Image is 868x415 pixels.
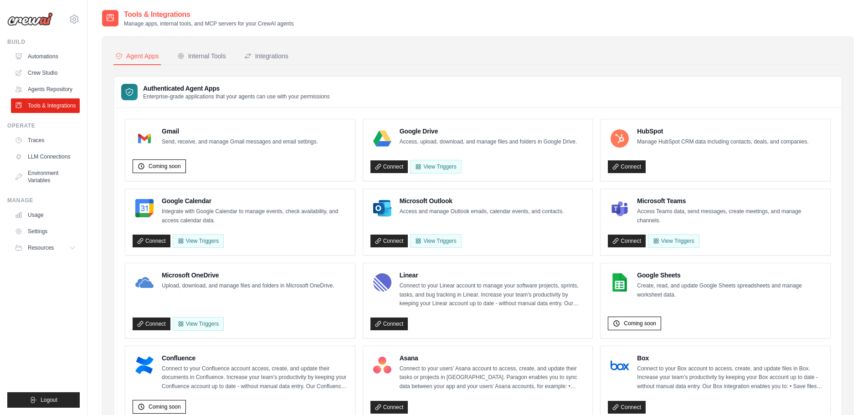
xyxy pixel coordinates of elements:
[611,199,629,217] img: Microsoft Teams Logo
[11,166,80,188] a: Environment Variables
[7,392,80,408] button: Logout
[11,224,80,239] a: Settings
[177,51,226,61] div: Internal Tools
[7,38,80,46] div: Build
[400,282,586,308] p: Connect to your Linear account to manage your software projects, sprints, tasks, and bug tracking...
[28,244,54,251] span: Resources
[41,396,57,404] span: Logout
[370,401,408,414] a: Connect
[637,354,823,363] h4: Box
[637,127,808,136] h4: HubSpot
[149,403,181,410] span: Coming soon
[162,138,318,147] p: Send, receive, and manage Gmail messages and email settings.
[162,271,334,280] h4: Microsoft OneDrive
[637,138,808,147] p: Manage HubSpot CRM data including contacts, deals, and companies.
[373,129,391,148] img: Google Drive Logo
[173,234,224,248] button: View Triggers
[637,207,823,225] p: Access Teams data, send messages, create meetings, and manage channels.
[400,127,577,136] h4: Google Drive
[7,197,80,204] div: Manage
[124,9,294,20] h2: Tools & Integrations
[124,20,294,27] p: Manage apps, internal tools, and MCP servers for your CrewAI agents
[242,48,290,65] button: Integrations
[162,207,348,225] p: Integrate with Google Calendar to manage events, check availability, and access calendar data.
[608,160,646,173] a: Connect
[11,49,80,64] a: Automations
[410,160,461,174] : View Triggers
[11,66,80,80] a: Crew Studio
[611,273,629,292] img: Google Sheets Logo
[143,84,330,93] h3: Authenticated Agent Apps
[135,273,154,292] img: Microsoft OneDrive Logo
[370,160,408,173] a: Connect
[637,364,823,391] p: Connect to your Box account to access, create, and update files in Box. Increase your team’s prod...
[400,138,577,147] p: Access, upload, download, and manage files and folders in Google Drive.
[162,354,348,363] h4: Confluence
[648,234,699,248] : View Triggers
[400,354,586,363] h4: Asana
[143,93,330,100] p: Enterprise-grade applications that your agents can use with your permissions
[113,48,161,65] button: Agent Apps
[149,163,181,170] span: Coming soon
[11,98,80,113] a: Tools & Integrations
[624,320,656,327] span: Coming soon
[162,196,348,205] h4: Google Calendar
[637,196,823,205] h4: Microsoft Teams
[400,196,564,205] h4: Microsoft Outlook
[135,199,154,217] img: Google Calendar Logo
[133,318,170,330] a: Connect
[11,208,80,222] a: Usage
[611,356,629,374] img: Box Logo
[11,241,80,255] button: Resources
[400,271,586,280] h4: Linear
[135,129,154,148] img: Gmail Logo
[611,129,629,148] img: HubSpot Logo
[410,234,461,248] : View Triggers
[115,51,159,61] div: Agent Apps
[637,271,823,280] h4: Google Sheets
[11,133,80,148] a: Traces
[400,207,564,216] p: Access and manage Outlook emails, calendar events, and contacts.
[173,317,224,331] : View Triggers
[244,51,288,61] div: Integrations
[608,235,646,247] a: Connect
[400,364,586,391] p: Connect to your users’ Asana account to access, create, and update their tasks or projects in [GE...
[373,199,391,217] img: Microsoft Outlook Logo
[373,356,391,374] img: Asana Logo
[370,235,408,247] a: Connect
[11,149,80,164] a: LLM Connections
[373,273,391,292] img: Linear Logo
[608,401,646,414] a: Connect
[11,82,80,97] a: Agents Repository
[162,282,334,291] p: Upload, download, and manage files and folders in Microsoft OneDrive.
[175,48,228,65] button: Internal Tools
[135,356,154,374] img: Confluence Logo
[637,282,823,299] p: Create, read, and update Google Sheets spreadsheets and manage worksheet data.
[133,235,170,247] a: Connect
[7,122,80,129] div: Operate
[7,12,53,26] img: Logo
[162,364,348,391] p: Connect to your Confluence account access, create, and update their documents in Confluence. Incr...
[370,318,408,330] a: Connect
[162,127,318,136] h4: Gmail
